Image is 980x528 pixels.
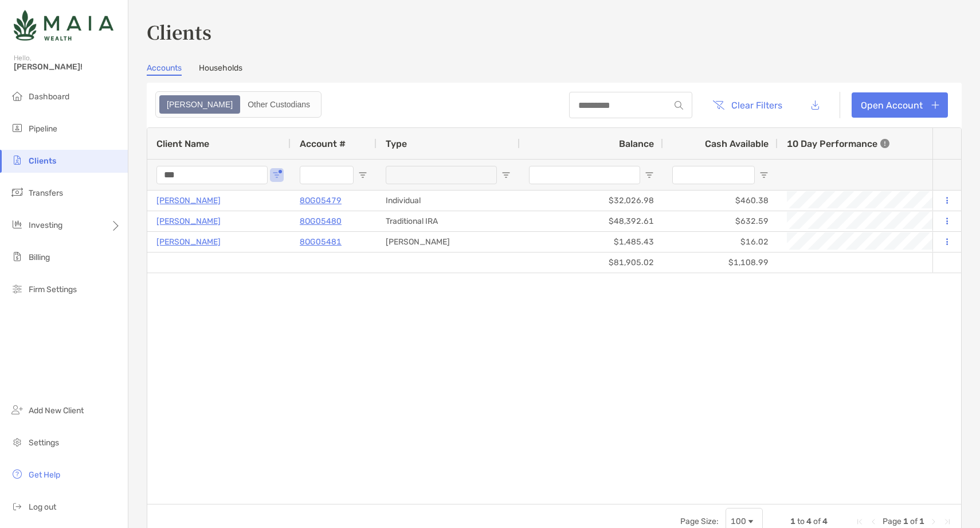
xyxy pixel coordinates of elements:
[147,63,182,76] a: Accounts
[520,232,663,252] div: $1,485.43
[943,517,952,526] div: Last Page
[520,211,663,231] div: $48,392.61
[10,121,24,135] img: pipeline icon
[645,170,654,180] button: Open Filter Menu
[680,517,719,526] div: Page Size:
[155,91,322,118] div: segmented control
[156,166,268,184] input: Client Name Filter Input
[241,96,316,112] div: Other Custodians
[358,170,367,180] button: Open Filter Menu
[929,517,938,526] div: Next Page
[14,62,121,72] span: [PERSON_NAME]!
[29,470,60,480] span: Get Help
[377,232,520,252] div: [PERSON_NAME]
[156,138,209,149] span: Client Name
[10,403,24,417] img: add_new_client icon
[759,170,769,180] button: Open Filter Menu
[520,191,663,211] div: $32,026.98
[675,101,683,110] img: input icon
[147,18,962,45] h3: Clients
[29,285,77,294] span: Firm Settings
[790,517,795,526] span: 1
[14,5,113,46] img: Zoe Logo
[663,191,778,211] div: $460.38
[10,89,24,103] img: dashboard icon
[672,166,755,184] input: Cash Available Filter Input
[822,517,828,526] span: 4
[10,250,24,263] img: billing icon
[10,185,24,199] img: transfers icon
[797,517,805,526] span: to
[10,153,24,167] img: clients icon
[869,517,878,526] div: Previous Page
[10,499,24,513] img: logout icon
[377,211,520,231] div: Traditional IRA
[199,63,242,76] a: Households
[919,517,924,526] span: 1
[29,502,56,512] span: Log out
[300,166,354,184] input: Account # Filter Input
[663,211,778,231] div: $632.59
[619,138,654,149] span: Balance
[663,232,778,252] div: $16.02
[29,253,50,262] span: Billing
[29,220,62,230] span: Investing
[29,92,69,102] span: Dashboard
[787,128,889,159] div: 10 Day Performance
[852,92,948,118] a: Open Account
[855,517,864,526] div: First Page
[10,435,24,449] img: settings icon
[704,92,791,118] button: Clear Filters
[731,517,746,526] div: 100
[663,253,778,273] div: $1,108.99
[529,166,640,184] input: Balance Filter Input
[520,253,663,273] div: $81,905.02
[10,218,24,231] img: investing icon
[300,138,346,149] span: Account #
[10,282,24,296] img: firm-settings icon
[300,235,342,249] a: 8OG05481
[156,214,221,228] a: [PERSON_NAME]
[903,517,908,526] span: 1
[156,193,221,208] a: [PERSON_NAME]
[29,438,59,448] span: Settings
[29,156,56,166] span: Clients
[29,406,84,416] span: Add New Client
[813,517,821,526] span: of
[156,235,221,249] a: [PERSON_NAME]
[300,214,342,228] a: 8OG05480
[29,188,63,198] span: Transfers
[377,191,520,211] div: Individual
[272,170,281,180] button: Open Filter Menu
[910,517,918,526] span: of
[883,517,901,526] span: Page
[29,124,57,134] span: Pipeline
[705,138,769,149] span: Cash Available
[10,467,24,481] img: get-help icon
[806,517,812,526] span: 4
[300,193,342,208] a: 8OG05479
[386,138,407,149] span: Type
[160,96,239,112] div: Zoe
[501,170,511,180] button: Open Filter Menu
